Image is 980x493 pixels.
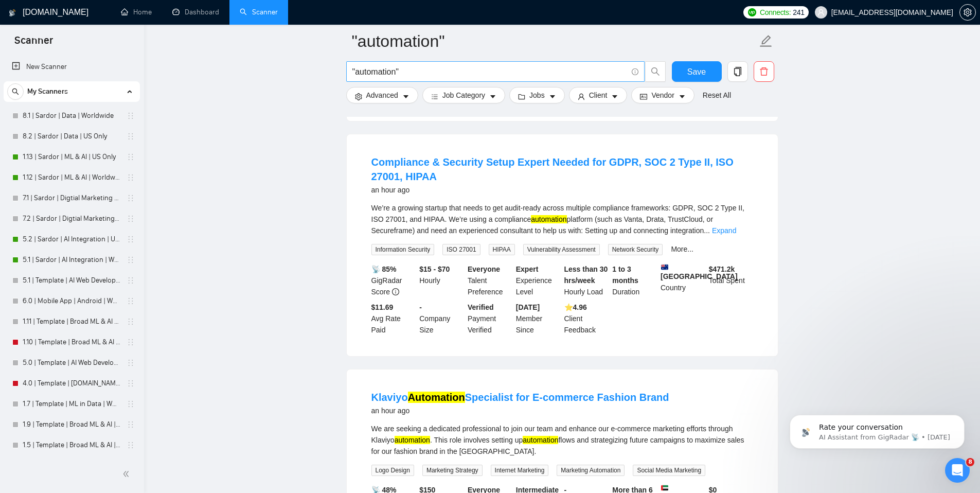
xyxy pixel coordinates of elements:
div: Company Size [417,302,466,336]
a: 1.11 | Template | Broad ML & AI | [GEOGRAPHIC_DATA] Only [23,311,120,332]
span: holder [127,132,135,140]
span: holder [127,297,135,305]
span: My Scanners [27,81,68,102]
span: Connects: [760,7,791,18]
span: user [817,9,825,16]
span: holder [127,441,135,449]
button: Save [672,61,722,82]
span: holder [127,379,135,388]
mark: automation [531,215,566,223]
span: Vulnerability Assessment [523,244,600,255]
span: caret-down [679,93,686,100]
span: holder [127,338,135,346]
button: search [645,61,666,82]
a: dashboardDashboard [172,8,219,16]
mark: automation [395,436,430,444]
b: Everyone [468,265,500,273]
span: bars [431,93,438,100]
span: holder [127,194,135,202]
span: setting [355,93,362,100]
span: holder [127,153,135,161]
a: 8.2 | Sardor | Data | US Only [23,126,120,147]
span: holder [127,112,135,120]
div: Hourly Load [562,263,611,297]
a: New Scanner [12,57,132,77]
span: holder [127,400,135,408]
span: holder [127,256,135,264]
span: 8 [966,458,974,466]
span: Jobs [529,90,545,101]
a: 1.7 | Template | ML in Data | Worldwide [23,394,120,414]
span: Marketing Automation [557,465,625,476]
span: holder [127,215,135,223]
span: Social Media Marketing [633,465,705,476]
span: Information Security [371,244,435,255]
b: $15 - $70 [419,265,450,273]
span: Internet Marketing [491,465,549,476]
iframe: Intercom notifications message [774,393,980,465]
button: delete [754,61,774,82]
span: holder [127,359,135,367]
span: info-circle [392,288,399,295]
span: edit [759,34,773,48]
a: 6.0 | Mobile App | Android | Worldwide [23,291,120,311]
span: holder [127,235,135,243]
button: folderJobscaret-down [509,87,565,103]
span: delete [754,67,774,76]
div: Hourly [417,263,466,297]
div: We’re a growing startup that needs to get audit-ready across multiple compliance frameworks: GDPR... [371,202,753,236]
b: $ 471.2k [709,265,735,273]
span: caret-down [489,93,496,100]
div: Total Spent [707,263,755,297]
span: Logo Design [371,465,414,476]
div: Duration [610,263,658,297]
a: 8.1 | Sardor | Data | Worldwide [23,105,120,126]
span: caret-down [611,93,618,100]
a: Expand [712,226,736,235]
a: 4.0 | Template | [DOMAIN_NAME] | Worldwide [23,373,120,394]
span: Marketing Strategy [422,465,483,476]
a: 7.1 | Sardor | Digtial Marketing PPC | Worldwide [23,188,120,208]
span: double-left [122,469,133,479]
a: Reset All [703,90,731,101]
b: Verified [468,303,494,311]
div: Country [658,263,707,297]
button: copy [727,61,748,82]
mark: automation [523,436,558,444]
img: logo [9,5,16,21]
button: settingAdvancedcaret-down [346,87,418,103]
img: 🇦🇪 [661,484,668,491]
span: caret-down [402,93,409,100]
span: caret-down [549,93,556,100]
button: idcardVendorcaret-down [631,87,694,103]
span: Network Security [608,244,663,255]
span: Vendor [651,90,674,101]
div: Payment Verified [466,302,514,336]
a: 7.2 | Sardor | Digtial Marketing PPC | US Only [23,208,120,229]
a: homeHome [121,8,152,16]
a: 5.1 | Sardor | AI Integration | Worldwide [23,250,120,270]
b: - [419,303,422,311]
li: New Scanner [4,57,140,77]
b: 1 to 3 months [612,265,638,285]
b: 📡 85% [371,265,397,273]
span: Client [589,90,608,101]
span: Scanner [6,33,61,55]
img: upwork-logo.png [748,8,756,16]
a: KlaviyoAutomationSpecialist for E-commerce Fashion Brand [371,392,669,403]
span: info-circle [632,68,638,75]
div: an hour ago [371,404,669,417]
a: searchScanner [240,8,278,16]
div: Talent Preference [466,263,514,297]
a: 1.10 | Template | Broad ML & AI | Worldwide [23,332,120,353]
b: Less than 30 hrs/week [564,265,608,285]
b: $11.69 [371,303,394,311]
a: 1.13 | Sardor | ML & AI | US Only [23,147,120,167]
span: ISO 27001 [442,244,480,255]
span: ... [704,226,710,235]
a: 5.2 | Sardor | AI Integration | US Only [23,229,120,250]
